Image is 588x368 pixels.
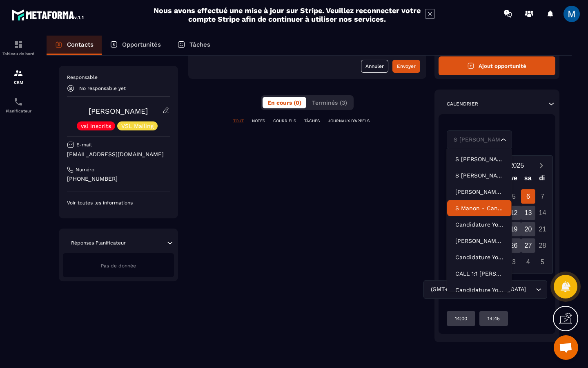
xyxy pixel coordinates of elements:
div: 5 [507,189,521,204]
div: 7 [535,189,550,204]
p: 14:45 [488,315,500,322]
p: 14:00 [455,315,467,322]
p: Candidature YouGC Academy - Découverte [455,253,503,261]
input: Search for option [452,135,499,144]
p: CALL 1:1 KATHY YOUGC ACADEMY [455,269,503,278]
div: 28 [535,238,550,253]
a: Tâches [169,36,218,55]
p: NOTES [252,118,265,124]
div: di [535,173,549,187]
div: Search for option [447,130,512,149]
p: Numéro [76,166,94,173]
a: [PERSON_NAME] [89,107,148,115]
p: Contacts [67,41,94,48]
p: Margot - Appel Reprogrammé [455,237,503,245]
span: (GMT+08:00) [GEOGRAPHIC_DATA] [429,285,528,294]
span: Pas de donnée [101,263,136,269]
div: sa [521,173,535,187]
p: Candidature YouGC Academy - R1 Reprogrammé [455,286,503,294]
p: S Joey - Candidature YouGC Academy [455,171,503,180]
p: Candidature YouGC Academy - R1 Reprogrammé [455,220,503,229]
a: Opportunités [102,36,169,55]
div: ve [507,173,521,187]
p: Voir toutes les informations [67,200,170,206]
img: formation [13,68,23,78]
input: Search for option [528,285,534,294]
a: formationformationCRM [2,62,35,91]
img: logo [11,7,85,22]
p: Chloé Candidature YouGC Academy - R1 Reprogrammé [455,188,503,196]
a: Ouvrir le chat [554,335,578,360]
button: Open years overlay [500,158,534,173]
p: S Manon - Candidature YouGC Academy [455,204,503,212]
a: schedulerschedulerPlanificateur [2,91,35,119]
a: Contacts [47,36,102,55]
p: TOUT [233,118,244,124]
p: COURRIELS [273,118,296,124]
div: 27 [521,238,535,253]
p: Planificateur [2,109,35,113]
p: CRM [2,80,35,85]
div: Search for option [423,280,547,299]
div: 5 [535,255,550,269]
button: Ajout opportunité [439,56,556,75]
img: formation [13,40,23,49]
span: Terminés (3) [312,99,347,106]
p: Calendrier [447,101,478,107]
p: Réponses Planificateur [71,240,126,246]
p: E-mail [76,141,92,148]
p: No responsable yet [79,85,126,91]
div: 14 [535,206,550,220]
p: S Pauline - Candidature YouGC Academy [455,155,503,163]
button: Next month [534,160,549,171]
p: Tableau de bord [2,52,35,56]
p: Responsable [67,74,170,81]
button: Terminés (3) [307,97,352,108]
p: [EMAIL_ADDRESS][DOMAIN_NAME] [67,150,170,158]
p: TÂCHES [304,118,320,124]
p: Tâches [189,41,210,48]
span: En cours (0) [267,99,301,106]
p: [PHONE_NUMBER] [67,175,170,183]
div: 26 [507,238,521,253]
button: Annuler [361,60,388,73]
div: 20 [521,222,535,236]
div: 6 [521,189,535,204]
button: Envoyer [392,60,420,73]
div: 3 [507,255,521,269]
button: En cours (0) [263,97,306,108]
p: Opportunités [122,41,161,48]
div: 21 [535,222,550,236]
div: 19 [507,222,521,236]
div: 13 [521,206,535,220]
div: 4 [521,255,535,269]
p: VSL Mailing [121,123,154,129]
div: Calendar wrapper [450,173,549,269]
div: Envoyer [397,62,416,70]
p: vsl inscrits [81,123,111,129]
h2: Nous avons effectué une mise à jour sur Stripe. Veuillez reconnecter votre compte Stripe afin de ... [153,6,421,23]
div: Calendar days [450,189,549,269]
p: JOURNAUX D'APPELS [328,118,370,124]
img: scheduler [13,97,23,107]
a: formationformationTableau de bord [2,34,35,62]
div: 12 [507,206,521,220]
